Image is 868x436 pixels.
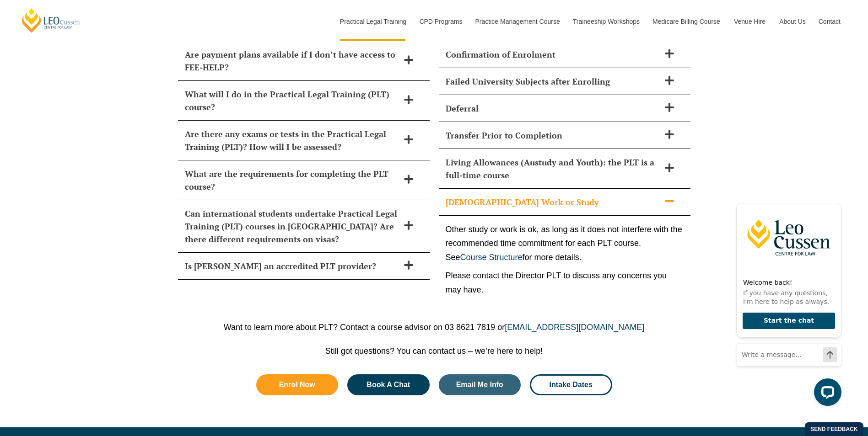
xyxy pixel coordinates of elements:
[446,75,660,88] h2: Failed University Subjects after Enrolling
[446,102,660,115] h2: Deferral
[446,223,684,265] p: Other study or work is ok, as long as it does not interfere with the recommended time commitment ...
[367,381,410,388] span: Book A Chat
[185,128,399,153] h2: Are there any exams or tests in the Practical Legal Training (PLT)? How will I be assessed?
[469,2,566,41] a: Practice Management Course
[173,346,695,356] p: Still got questions? You can contact us – we’re here to help!
[185,207,399,245] h2: Can international students undertake Practical Legal Training (PLT) courses in [GEOGRAPHIC_DATA]?...
[185,48,399,74] h2: Are payment plans available if I don’t have access to FEE-HELP?
[727,2,772,41] a: Venue Hire
[446,156,660,181] h2: Living Allowances (Austudy and Youth): the PLT is a full-time course
[505,323,644,332] a: [EMAIL_ADDRESS][DOMAIN_NAME]
[446,129,660,142] h2: Transfer Prior to Completion
[530,374,612,395] a: Intake Dates
[439,374,521,395] a: Email Me Info
[456,381,503,388] span: Email Me Info
[550,381,593,388] span: Intake Dates
[185,260,399,272] h2: Is [PERSON_NAME] an accredited PLT provider?
[446,269,684,297] p: Please contact the Director PLT to discuss any concerns you may have.
[772,2,812,41] a: About Us
[279,381,315,388] span: Enrol Now
[646,2,727,41] a: Medicare Billing Course
[185,167,399,193] h2: What are the requirements for completing the PLT course?
[173,322,695,332] p: Want to learn more about PLT? Contact a course advisor on 03 8621 7819 or
[347,374,430,395] a: Book A Chat
[21,7,81,33] a: [PERSON_NAME] Centre for Law
[812,2,847,41] a: Contact
[333,2,413,41] a: Practical Legal Training
[729,186,845,413] iframe: LiveChat chat widget
[185,88,399,113] h2: What will I do in the Practical Legal Training (PLT) course?
[566,2,646,41] a: Traineeship Workshops
[460,253,523,262] a: Course Structure
[446,48,660,61] h2: Confirmation of Enrolment
[256,374,339,395] a: Enrol Now
[412,2,468,41] a: CPD Programs
[446,196,660,208] h2: [DEMOGRAPHIC_DATA] Work or Study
